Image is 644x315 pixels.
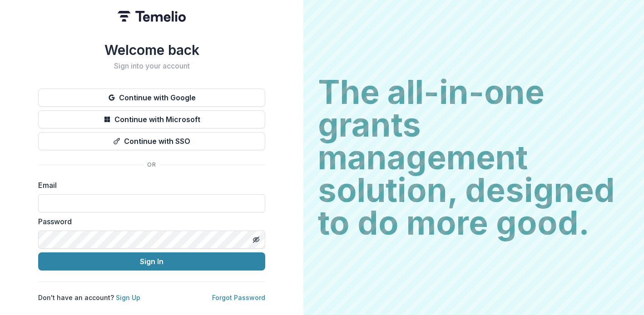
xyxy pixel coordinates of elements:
[38,252,265,271] button: Sign In
[38,216,260,227] label: Password
[116,294,140,301] a: Sign Up
[118,11,186,22] img: Temelio
[38,132,265,150] button: Continue with SSO
[38,89,265,107] button: Continue with Google
[38,180,260,191] label: Email
[38,62,265,70] h2: Sign into your account
[38,42,265,58] h1: Welcome back
[38,293,140,302] p: Don't have an account?
[38,110,265,128] button: Continue with Microsoft
[249,232,263,247] button: Toggle password visibility
[212,294,265,301] a: Forgot Password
